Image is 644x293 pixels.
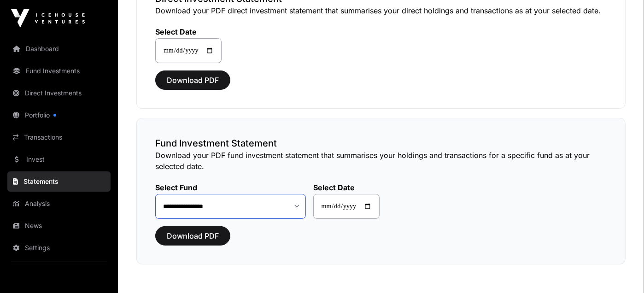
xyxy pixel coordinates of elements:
a: News [7,216,111,236]
span: Download PDF [167,75,219,86]
span: Download PDF [167,230,219,241]
label: Select Date [313,183,380,192]
a: Settings [7,238,111,258]
a: Download PDF [155,80,230,89]
a: Statements [7,171,111,192]
iframe: Chat Widget [598,249,644,293]
a: Direct Investments [7,83,111,103]
img: Icehouse Ventures Logo [11,9,85,28]
label: Select Date [155,27,222,36]
a: Analysis [7,193,111,214]
a: Transactions [7,127,111,147]
a: Dashboard [7,39,111,59]
a: Invest [7,149,111,170]
a: Portfolio [7,105,111,125]
label: Select Fund [155,183,306,192]
a: Download PDF [155,235,230,245]
button: Download PDF [155,226,230,246]
p: Download your PDF fund investment statement that summarises your holdings and transactions for a ... [155,150,607,172]
p: Download your PDF direct investment statement that summarises your direct holdings and transactio... [155,5,607,16]
a: Fund Investments [7,61,111,81]
button: Download PDF [155,70,230,90]
h3: Fund Investment Statement [155,137,607,150]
